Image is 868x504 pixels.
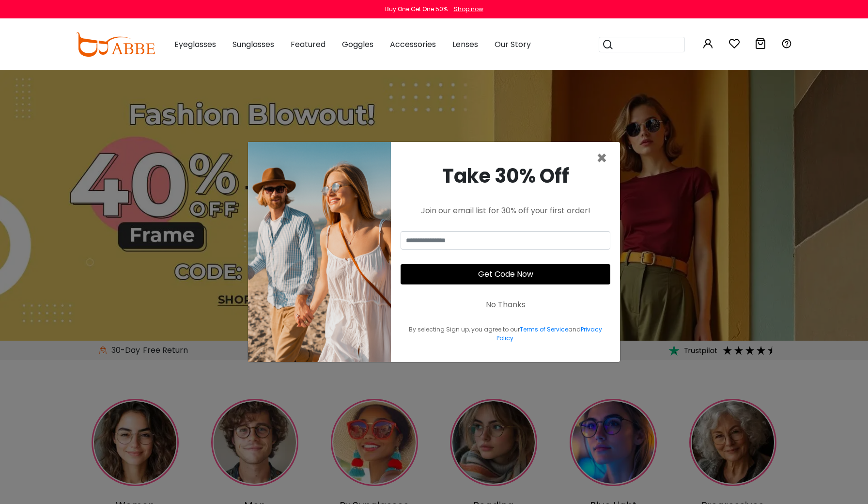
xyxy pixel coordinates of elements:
[495,39,531,50] span: Our Story
[342,39,373,50] span: Goggles
[486,299,526,311] div: No Thanks
[454,5,483,14] div: Shop now
[232,39,274,50] span: Sunglasses
[452,39,478,50] span: Lenses
[496,325,603,342] a: Privacy Policy
[76,32,155,57] img: abbeglasses.com
[449,5,483,13] a: Shop now
[596,146,607,171] span: ×
[401,264,610,284] button: Get Code Now
[291,39,325,50] span: Featured
[390,39,436,50] span: Accessories
[401,205,610,217] div: Join our email list for 30% off your first order!
[385,5,448,14] div: Buy One Get One 50%
[174,39,216,50] span: Eyeglasses
[596,150,607,167] button: Close
[248,142,391,362] img: welcome
[401,161,610,190] div: Take 30% Off
[520,325,568,333] a: Terms of Service
[401,325,610,343] div: By selecting Sign up, you agree to our and .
